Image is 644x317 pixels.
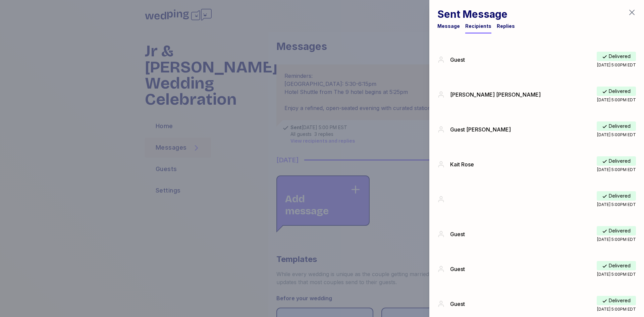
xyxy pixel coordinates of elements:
div: Delivered [597,52,636,61]
div: Guest [450,265,597,273]
div: Message [437,23,460,30]
div: Delivered [597,261,636,270]
div: Guest [PERSON_NAME] [450,125,597,134]
div: [DATE] 5:00PM EDT [597,97,636,103]
div: Replies [497,23,515,30]
div: [PERSON_NAME] [PERSON_NAME] [450,91,597,99]
div: Guest [450,56,597,64]
div: [DATE] 5:00PM EDT [597,307,636,312]
div: [DATE] 5:00PM EDT [597,132,636,138]
div: Guest [450,230,597,238]
div: Delivered [597,226,636,235]
div: Kait Rose [450,160,597,168]
div: [DATE] 5:00PM EDT [597,167,636,172]
div: [DATE] 5:00PM EDT [597,272,636,277]
div: Recipients [465,23,491,30]
div: Delivered [597,296,636,305]
div: [DATE] 5:00PM EDT [597,202,636,207]
div: [DATE] 5:00PM EDT [597,237,636,242]
div: [DATE] 5:00PM EDT [597,62,636,68]
div: Delivered [597,87,636,96]
h1: Sent Message [437,8,515,20]
div: Delivered [597,121,636,131]
div: Guest [450,300,597,308]
div: Delivered [597,156,636,166]
div: Delivered [597,191,636,201]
